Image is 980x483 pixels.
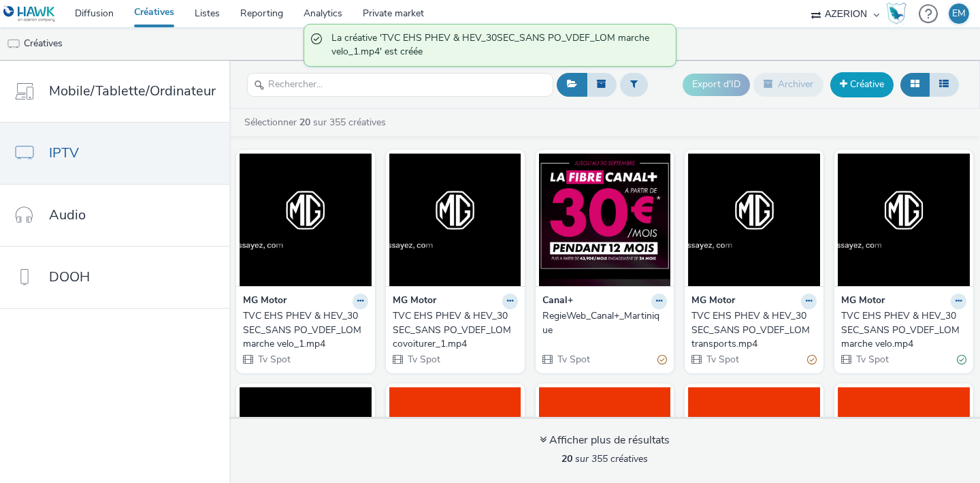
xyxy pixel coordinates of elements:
[807,352,817,367] div: Partiellement valide
[886,3,906,25] img: Hawk Academy
[540,433,670,448] div: Afficher plus de résultats
[841,309,961,351] div: TVC EHS PHEV & HEV_30SEC_SANS PO_VDEF_LOM marche velo.mp4
[957,352,966,367] div: Valide
[691,294,735,309] strong: MG Motor
[247,73,553,97] input: Rechercher...
[542,309,668,337] a: RegieWeb_Canal+_Martinique
[257,353,291,366] span: Tv Spot
[240,153,372,286] img: TVC EHS PHEV & HEV_30SEC_SANS PO_VDEF_LOM marche velo_1.mp4 visual
[243,116,391,129] a: Sélectionner sur 355 créatives
[683,74,750,95] button: Export d'ID
[691,309,811,351] div: TVC EHS PHEV & HEV_30SEC_SANS PO_VDEF_LOM transports.mp4
[49,81,216,101] span: Mobile/Tablette/Ordinateur
[49,267,90,287] span: DOOH
[542,309,662,337] div: RegieWeb_Canal+_Martinique
[393,309,518,351] a: TVC EHS PHEV & HEV_30SEC_SANS PO_VDEF_LOM covoiturer_1.mp4
[561,452,572,465] strong: 20
[243,294,287,309] strong: MG Motor
[393,309,512,351] div: TVC EHS PHEV & HEV_30SEC_SANS PO_VDEF_LOM covoiturer_1.mp4
[705,353,739,366] span: Tv Spot
[691,309,817,351] a: TVC EHS PHEV & HEV_30SEC_SANS PO_VDEF_LOM transports.mp4
[331,31,662,59] span: La créative 'TVC EHS PHEV & HEV_30SEC_SANS PO_VDEF_LOM marche velo_1.mp4' est créée
[688,153,820,286] img: TVC EHS PHEV & HEV_30SEC_SANS PO_VDEF_LOM transports.mp4 visual
[243,309,368,351] a: TVC EHS PHEV & HEV_30SEC_SANS PO_VDEF_LOM marche velo_1.mp4
[243,309,363,351] div: TVC EHS PHEV & HEV_30SEC_SANS PO_VDEF_LOM marche velo_1.mp4
[830,72,894,97] a: Créative
[49,143,79,163] span: IPTV
[841,309,966,351] a: TVC EHS PHEV & HEV_30SEC_SANS PO_VDEF_LOM marche velo.mp4
[886,3,912,25] a: Hawk Academy
[561,452,648,465] span: sur 355 créatives
[929,73,959,96] button: Liste
[389,153,521,286] img: TVC EHS PHEV & HEV_30SEC_SANS PO_VDEF_LOM covoiturer_1.mp4 visual
[657,352,667,367] div: Partiellement valide
[299,116,310,129] strong: 20
[556,353,590,366] span: Tv Spot
[952,3,966,24] div: EM
[542,294,573,309] strong: Canal+
[3,5,56,22] img: undefined Logo
[406,353,440,366] span: Tv Spot
[49,205,86,225] span: Audio
[841,294,885,309] strong: MG Motor
[838,153,970,286] img: TVC EHS PHEV & HEV_30SEC_SANS PO_VDEF_LOM marche velo.mp4 visual
[855,353,889,366] span: Tv Spot
[539,153,671,286] img: RegieWeb_Canal+_Martinique visual
[753,73,823,96] button: Archiver
[900,73,930,96] button: Grille
[7,37,20,51] img: tv
[393,294,436,309] strong: MG Motor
